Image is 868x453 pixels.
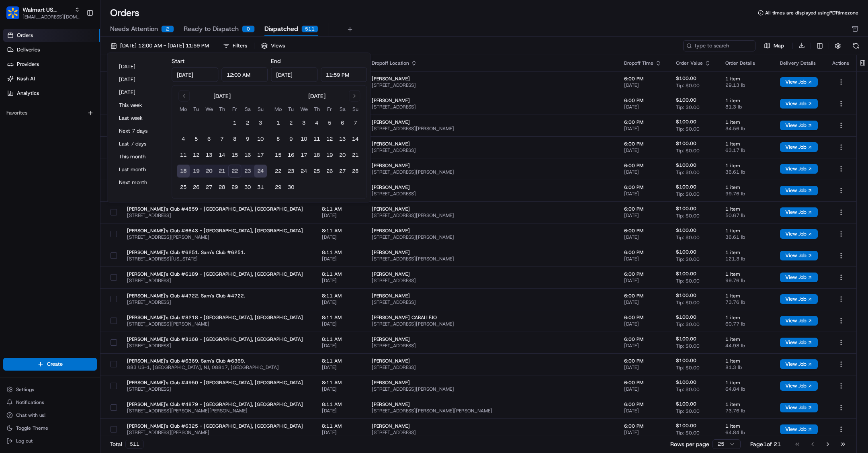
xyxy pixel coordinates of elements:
[676,191,700,197] span: Tip: $0.00
[780,403,818,412] button: View Job
[115,74,164,85] button: [DATE]
[254,117,267,129] button: 3
[676,169,700,176] span: Tip: $0.00
[3,3,83,23] button: Walmart US CorporateWalmart US Corporate[EMAIL_ADDRESS][DOMAIN_NAME]
[624,277,663,284] span: [DATE]
[272,165,285,178] button: 22
[23,14,80,20] button: [EMAIL_ADDRESS][DOMAIN_NAME]
[322,271,359,277] span: 8:11 AM
[336,105,349,113] th: Saturday
[676,104,700,111] span: Tip: $0.00
[190,133,203,146] button: 5
[107,40,213,51] button: [DATE] 12:00 AM - [DATE] 11:59 PM
[241,149,254,162] button: 16
[372,234,611,240] span: [STREET_ADDRESS][PERSON_NAME]
[3,422,97,434] button: Toggle Theme
[241,117,254,129] button: 2
[624,60,663,66] div: Dropoff Time
[676,213,700,219] span: Tip: $0.00
[310,149,323,162] button: 18
[3,358,97,371] button: Create
[271,57,280,65] label: End
[233,42,247,49] div: Filters
[322,256,359,262] span: [DATE]
[676,119,696,125] span: $100.00
[172,68,218,82] input: Date
[322,212,359,219] span: [DATE]
[65,113,132,127] a: 💻API Documentation
[336,149,349,162] button: 20
[76,116,129,124] span: API Documentation
[372,249,611,256] span: [PERSON_NAME]
[3,410,97,421] button: Chat with us!
[285,165,297,178] button: 23
[16,438,33,444] span: Log out
[68,117,74,123] div: 💻
[127,293,309,299] span: [PERSON_NAME]'s Club #4722. Sam's Club #4722.
[780,99,818,109] button: View Job
[3,58,100,71] a: Providers
[725,125,767,132] span: 34.56 lb
[110,6,139,19] h1: Orders
[322,249,359,256] span: 8:11 AM
[228,149,241,162] button: 15
[127,228,309,234] span: [PERSON_NAME]'s Club #6643 - [GEOGRAPHIC_DATA], [GEOGRAPHIC_DATA]
[372,82,611,88] span: [STREET_ADDRESS]
[297,105,310,113] th: Wednesday
[228,105,241,113] th: Friday
[624,104,663,110] span: [DATE]
[624,76,663,82] span: 6:00 PM
[780,187,818,194] a: View Job
[780,77,818,87] button: View Job
[349,165,362,178] button: 28
[241,133,254,146] button: 9
[725,271,767,277] span: 1 item
[780,229,818,239] button: View Job
[676,97,696,103] span: $100.00
[624,228,663,234] span: 6:00 PM
[178,90,190,102] button: Go to previous month
[272,181,285,194] button: 29
[624,256,663,262] span: [DATE]
[725,277,767,284] span: 99.76 lb
[780,121,818,130] button: View Job
[372,228,611,234] span: [PERSON_NAME]
[372,76,611,82] span: [PERSON_NAME]
[297,165,310,178] button: 24
[725,141,767,147] span: 1 item
[254,105,267,113] th: Sunday
[624,271,663,277] span: 6:00 PM
[780,144,818,150] a: View Job
[725,162,767,169] span: 1 item
[372,119,611,125] span: [PERSON_NAME]
[8,76,23,91] img: 1736555255976-a54dd68f-1ca7-489b-9aae-adbdc363a1c4
[5,113,65,127] a: 📗Knowledge Base
[624,82,663,88] span: [DATE]
[780,338,818,347] button: View Job
[683,40,755,51] input: Type to search
[3,87,100,100] a: Analytics
[23,6,71,14] button: Walmart US Corporate
[725,147,767,154] span: 63.17 lb
[780,404,818,411] a: View Job
[759,41,789,51] button: Map
[254,133,267,146] button: 10
[297,149,310,162] button: 17
[676,60,712,66] div: Order Value
[780,424,818,434] button: View Job
[17,75,35,82] span: Nash AI
[16,116,61,124] span: Knowledge Base
[285,105,297,113] th: Tuesday
[372,184,611,191] span: [PERSON_NAME]
[115,164,164,175] button: Last month
[322,277,359,284] span: [DATE]
[285,117,297,129] button: 2
[349,133,362,146] button: 14
[676,162,696,168] span: $100.00
[127,249,309,256] span: [PERSON_NAME]'s Club #6251. Sam's Club #6251.
[219,40,251,51] button: Filters
[349,105,362,113] th: Sunday
[725,206,767,212] span: 1 item
[676,271,696,277] span: $100.00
